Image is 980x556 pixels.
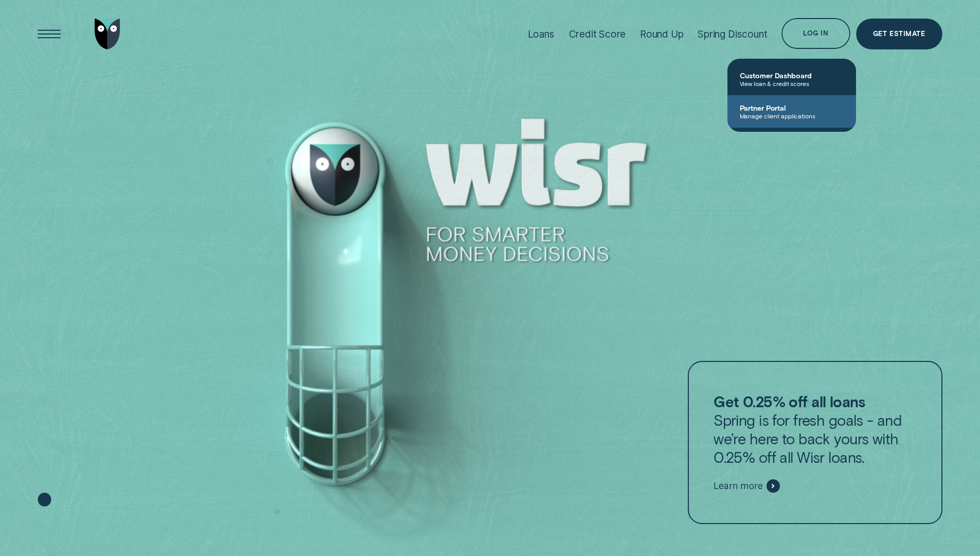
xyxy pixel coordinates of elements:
img: Wisr [95,19,120,49]
button: Open Menu [34,19,65,49]
span: Manage client applications [740,112,844,119]
p: Spring is for fresh goals - and we’re here to back yours with 0.25% off all Wisr loans. [714,392,916,466]
div: Credit Score [569,28,626,40]
div: Spring Discount [698,28,767,40]
span: View loan & credit scores [740,80,844,87]
a: Partner PortalManage client applications [727,95,856,128]
a: Get Estimate [856,19,942,49]
div: Loans [528,28,555,40]
span: Customer Dashboard [740,71,844,80]
span: Partner Portal [740,103,844,112]
button: Log in [781,18,850,49]
strong: Get 0.25% off all loans [714,392,865,410]
span: Learn more [714,480,762,492]
a: Get 0.25% off all loansSpring is for fresh goals - and we’re here to back yours with 0.25% off al... [688,361,942,525]
div: Round Up [640,28,684,40]
a: Customer DashboardView loan & credit scores [727,63,856,95]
